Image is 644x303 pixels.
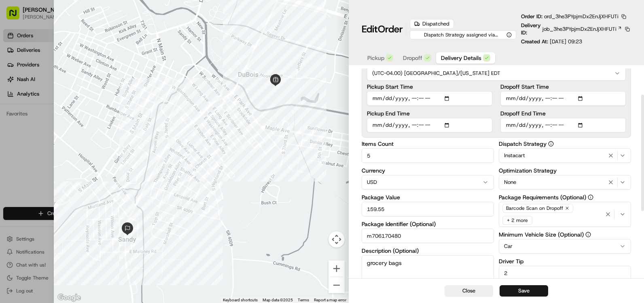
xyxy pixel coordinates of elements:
p: Welcome 👋 [8,32,147,45]
label: Dropoff Start Time [500,84,626,90]
label: Items Count [362,141,494,147]
span: Delivery Details [441,54,481,62]
button: Map camera controls [328,231,345,248]
button: Dispatch Strategy assigned via Automation [410,30,516,39]
span: Pylon [80,137,98,143]
input: Enter items count [362,148,494,163]
button: Barcode Scan on Dropoff+ 2 more [499,202,631,227]
label: Minimum Vehicle Size (Optional) [499,232,631,237]
button: Start new chat [138,80,147,90]
span: Dropoff [403,54,422,62]
img: Google [56,292,83,303]
button: Zoom in [328,260,345,277]
label: Currency [362,168,494,173]
label: Pickup Start Time [367,84,492,90]
label: Driver Tip [499,258,631,264]
a: Open this area in Google Maps (opens a new window) [56,292,83,303]
div: We're available if you need us! [28,85,102,92]
button: Minimum Vehicle Size (Optional) [585,232,591,237]
div: + 2 more [502,216,532,225]
a: 📗Knowledge Base [5,114,65,129]
img: Nash [8,8,24,24]
p: Order ID: [521,13,619,20]
input: Clear [21,52,133,61]
label: Package Requirements (Optional) [499,194,631,200]
span: Instacart [504,152,525,159]
span: Map data ©2025 [263,298,293,302]
button: Zoom out [328,277,345,293]
a: 💻API Documentation [65,114,133,129]
label: Optimization Strategy [499,168,631,173]
h1: Edit [362,23,403,36]
img: 1736555255976-a54dd68f-1ca7-489b-9aae-adbdc363a1c4 [8,77,23,92]
span: job_3he3PYpjmDx2EnJjXHFUTi [542,26,616,33]
button: Package Requirements (Optional) [588,194,593,200]
div: Start new chat [28,77,133,85]
div: Dispatched [410,19,454,29]
label: Dispatch Strategy [499,141,631,147]
a: job_3he3PYpjmDx2EnJjXHFUTi [542,26,622,33]
span: Order [378,23,403,36]
button: Instacart [499,148,631,163]
span: Pickup [367,54,384,62]
div: 💻 [68,118,75,125]
span: Knowledge Base [16,117,62,126]
button: Keyboard shortcuts [223,297,258,303]
label: Package Identifier (Optional) [362,221,494,227]
span: [DATE] 09:23 [550,38,582,45]
button: None [499,175,631,190]
span: ord_3he3PYpjmDx2EnJjXHFUTi [544,13,619,20]
span: Dispatch Strategy assigned via Automation [414,32,505,38]
label: Dropoff End Time [500,111,626,116]
a: Powered byPylon [57,137,98,143]
span: Barcode Scan on Dropoff [506,205,563,211]
input: Enter driver tip [499,266,631,280]
span: None [504,179,516,186]
div: 📗 [8,118,15,125]
button: Close [445,285,493,297]
a: Report a map error [314,298,346,302]
p: Created At: [521,38,582,45]
div: Delivery ID: [521,22,631,36]
button: Save [500,285,548,297]
label: Description (Optional) [362,248,494,254]
label: Package Value [362,194,494,200]
span: API Documentation [76,117,130,126]
label: Pickup End Time [367,111,492,116]
a: Terms [298,298,309,302]
button: Dispatch Strategy [548,141,554,147]
input: Enter package value [362,202,494,216]
input: Enter package identifier [362,228,494,243]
